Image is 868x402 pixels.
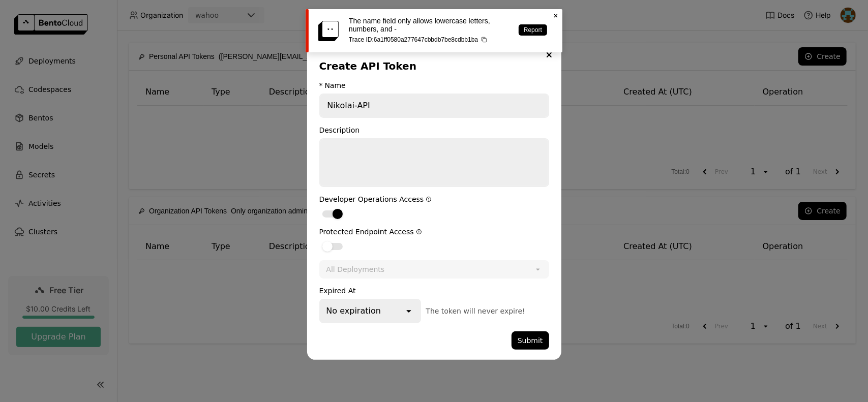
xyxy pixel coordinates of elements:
div: Description [319,126,549,134]
svg: open [534,265,542,273]
svg: Close [552,12,560,20]
p: Trace ID: 6a1ff0580a277647cbbdb7be8cdbb1ba [349,36,508,43]
div: Name [325,81,346,89]
div: All Deployments [326,264,385,274]
p: The name field only allows lowercase letters, numbers, and - [349,17,508,33]
div: Protected Endpoint Access [319,228,549,236]
span: The token will never expire! [426,307,525,315]
button: Submit [512,331,549,350]
div: No expiration [326,305,381,317]
input: Selected All Deployments. [385,264,386,274]
div: Expired At [319,287,549,295]
div: dialog [307,43,561,360]
div: Developer Operations Access [319,195,549,203]
button: Close [543,49,555,61]
div: Create API Token [319,59,545,73]
svg: open [404,306,414,316]
a: Report [519,24,547,36]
